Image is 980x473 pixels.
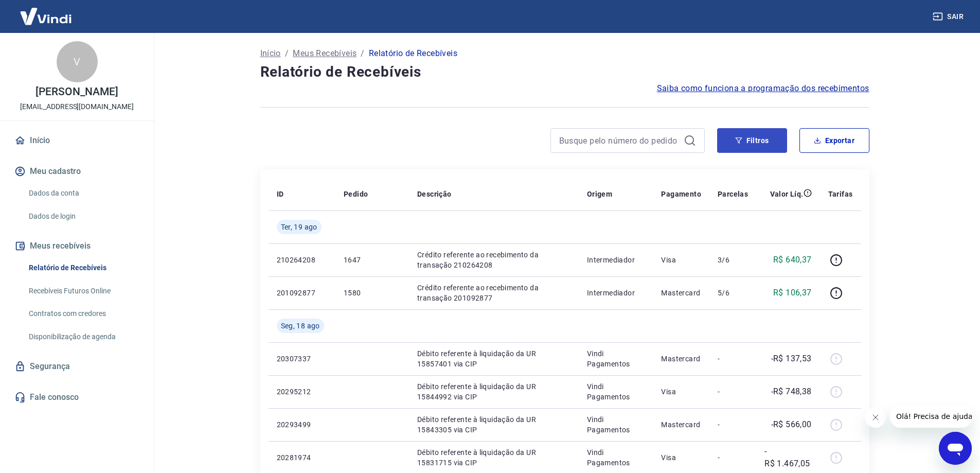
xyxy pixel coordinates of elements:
a: Dados de login [25,206,141,227]
p: Pagamento [661,189,701,199]
p: Crédito referente ao recebimento da transação 201092877 [417,283,571,303]
p: Crédito referente ao recebimento da transação 210264208 [417,250,571,270]
img: Vindi [12,1,79,32]
p: 201092877 [277,288,327,298]
p: -R$ 1.467,05 [764,445,812,470]
button: Filtros [717,128,787,153]
p: Visa [661,255,701,265]
p: Mastercard [661,288,701,298]
p: - [718,387,748,397]
p: Mastercard [661,419,701,430]
button: Sair [931,7,968,26]
p: Mastercard [661,354,701,364]
p: Débito referente à liquidação da UR 15843305 via CIP [417,414,571,435]
p: Origem [587,189,612,199]
p: 210264208 [277,255,327,265]
p: Visa [661,452,701,463]
p: Valor Líq. [770,189,804,199]
p: 3/6 [718,255,748,265]
a: Dados da conta [25,183,141,204]
span: Ter, 19 ago [281,222,317,232]
p: 5/6 [718,288,748,298]
a: Fale conosco [12,386,141,409]
p: [PERSON_NAME] [35,86,118,97]
a: Início [260,47,281,60]
p: [EMAIL_ADDRESS][DOMAIN_NAME] [20,101,134,112]
p: Intermediador [587,288,645,298]
p: -R$ 137,53 [771,353,812,365]
a: Meus Recebíveis [293,47,357,60]
p: R$ 640,37 [773,254,812,266]
iframe: Fechar mensagem [865,407,886,428]
p: 1647 [344,255,401,265]
p: Relatório de Recebíveis [369,47,457,60]
span: Seg, 18 ago [281,321,320,331]
button: Exportar [799,128,869,153]
p: Parcelas [718,189,748,199]
p: R$ 106,37 [773,287,812,299]
p: -R$ 748,38 [771,386,812,398]
a: Segurança [12,355,141,378]
a: Recebíveis Futuros Online [25,281,141,302]
p: Descrição [417,189,452,199]
p: Pedido [344,189,368,199]
p: Débito referente à liquidação da UR 15844992 via CIP [417,381,571,402]
p: Débito referente à liquidação da UR 15831715 via CIP [417,447,571,468]
p: / [285,47,289,60]
p: 20295212 [277,387,327,397]
p: - [718,452,748,463]
p: Vindi Pagamentos [587,447,645,468]
iframe: Botão para abrir a janela de mensagens [939,432,972,465]
p: 1580 [344,288,401,298]
p: 20281974 [277,452,327,463]
a: Saiba como funciona a programação dos recebimentos [657,82,869,95]
p: Visa [661,387,701,397]
p: Tarifas [828,189,853,199]
a: Início [12,129,141,152]
h4: Relatório de Recebíveis [260,62,869,82]
p: Vindi Pagamentos [587,414,645,435]
p: / [361,47,364,60]
p: - [718,354,748,364]
p: -R$ 566,00 [771,418,812,431]
p: Intermediador [587,255,645,265]
p: Vindi Pagamentos [587,348,645,369]
div: V [57,41,98,82]
p: ID [277,189,284,199]
p: Vindi Pagamentos [587,381,645,402]
button: Meu cadastro [12,160,141,183]
p: 20293499 [277,419,327,430]
a: Disponibilização de agenda [25,326,141,347]
p: - [718,419,748,430]
a: Contratos com credores [25,303,141,324]
button: Meus recebíveis [12,235,141,257]
p: Débito referente à liquidação da UR 15857401 via CIP [417,348,571,369]
span: Olá! Precisa de ajuda? [6,7,86,15]
input: Busque pelo número do pedido [559,133,680,148]
iframe: Mensagem da empresa [890,405,972,428]
a: Relatório de Recebíveis [25,257,141,278]
p: 20307337 [277,354,327,364]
